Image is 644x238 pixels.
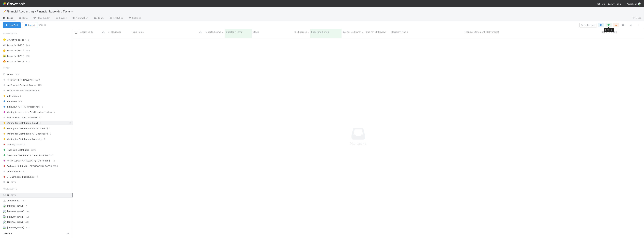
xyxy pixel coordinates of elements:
span: 1 [40,121,41,125]
span: Pending Issues [3,142,23,147]
span: Due for GP Review [366,30,386,34]
span: BT Reviewer [108,30,121,34]
span: [PERSON_NAME] [7,221,24,224]
img: avatar_8d06466b-a936-4205-8f52-b0cc03e2a179.png [638,2,641,6]
small: 0 tasks [39,23,46,26]
span: 7 [25,204,27,208]
span: 1187 [21,199,25,203]
a: Settings [126,16,144,21]
span: Flow Builder [33,16,50,20]
span: 5 [24,142,25,147]
span: 👉 [3,49,6,52]
span: Tasks [3,16,13,20]
span: Collapse [3,232,12,235]
a: Docs [629,16,644,21]
span: 525 [49,153,53,157]
div: Unassigned [3,199,72,203]
span: 739 [25,209,29,214]
span: 👀 [3,44,6,47]
img: avatar_17610dbf-fae2-46fa-90b6-017e9223b3c9.png [3,204,6,208]
span: Waiting to be sent to Fund Lead for review [3,110,52,114]
span: 🔥 [3,60,6,63]
a: Analytics [106,16,126,21]
span: Financials Distributed to Lead Portfolio [3,153,48,157]
a: Team [91,16,106,21]
span: 392 [25,226,29,230]
span: 2 [20,94,21,98]
div: Active [3,72,72,77]
span: 789 [26,54,33,58]
span: 6979 [11,194,16,197]
span: [PERSON_NAME] [7,210,24,213]
span: Not Started - GP Deliverable [3,88,37,93]
span: Stage [253,30,259,34]
img: avatar_fee1282a-8af6-4c79-b7c7-bf2cfad99775.png [3,210,6,213]
span: 125 [38,83,42,87]
span: Saved Views [3,30,17,37]
img: logo-inverted-e16ddd16eac7371096b0.svg [3,1,25,7]
span: 3899 [31,148,36,152]
span: Waiting for Distribution (LP Dashboard) [3,126,48,130]
img: avatar_030f5503-c087-43c2-95d1-dd8963b2926c.png [3,215,6,218]
span: 0 [38,88,40,93]
span: Archived (deleted in [GEOGRAPHIC_DATA]) [3,164,52,168]
span: Financials Distributed [3,148,29,152]
span: 4 [23,169,24,174]
span: 👑 [3,54,6,57]
span: Sent to Fund Lead for review [3,115,38,120]
span: 📝 [3,10,6,13]
span: Recipient Name [391,30,408,34]
div: All [3,180,72,184]
span: Audited Funds [3,169,22,174]
button: NewTask [3,22,21,28]
span: AngelList [627,3,637,5]
span: Reported completed by [205,30,224,34]
span: 873 [26,59,33,64]
span: 0 [50,132,51,136]
div: Tasks for [DATE] [3,49,24,53]
span: 1404 [15,73,20,76]
span: Waiting for Distribution (Email) [3,121,38,125]
span: 4 [37,175,38,179]
span: 31 [39,115,41,120]
span: 940 [26,43,33,47]
span: 6979 [11,180,16,184]
span: 0 [53,110,55,114]
a: My Tasks [608,2,621,6]
span: [PERSON_NAME] [7,215,24,218]
div: My Active Tasks [3,38,24,42]
span: LP Dashboard Publish Error [3,175,35,179]
span: 429 [25,220,29,224]
span: Fund Name [132,30,144,34]
div: Tasks for [DATE] [3,59,24,64]
button: Import [22,22,37,28]
span: Financial Statement (Deliverable) [464,30,499,34]
span: 1 [49,126,50,130]
a: Data [16,16,30,21]
span: [PERSON_NAME] [7,226,24,229]
span: Assigned To [80,30,94,34]
span: 0 [44,137,45,141]
span: [PERSON_NAME] [7,205,24,207]
span: ⭐ [3,38,6,41]
span: Due for Belltower Review [343,30,364,34]
span: Not in [GEOGRAPHIC_DATA] [ Do Nothing ] [3,159,51,163]
span: Financial Accounting > Financial Reporting Tasks [7,10,75,13]
span: In Progress [3,94,19,98]
input: Toggle All Rows Selected [75,31,77,34]
a: Automation [69,16,91,21]
span: 1138 [53,164,58,168]
span: Reporting Period [311,30,329,34]
a: Layout [53,16,69,21]
span: Not Started Current Quarter [3,83,37,87]
span: GP/Representative wants to review [294,30,309,34]
span: 1083 [35,78,40,82]
span: Quarterly Term [226,30,242,34]
img: avatar_c7c7de23-09de-42ad-8e02-7981c37ee075.png [3,220,6,224]
span: Not Started Next Quarter [3,78,33,82]
span: Waiting for Distribution (GP Dashboard) [3,132,48,136]
div: Help [597,2,605,6]
span: In Review (GP Review Required) [3,105,40,109]
span: 149 [25,38,32,42]
span: Stage [3,65,10,71]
